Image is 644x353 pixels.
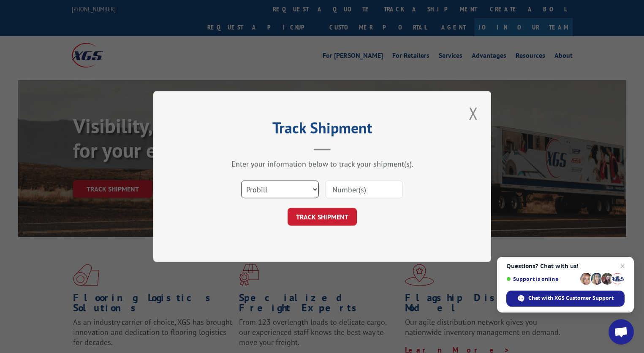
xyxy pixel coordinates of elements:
[609,319,634,345] a: Open chat
[506,263,625,269] span: Questions? Chat with us!
[506,291,625,307] span: Chat with XGS Customer Support
[196,159,449,169] div: Enter your information below to track your shipment(s).
[196,122,449,138] h2: Track Shipment
[325,181,403,198] input: Number(s)
[466,102,481,125] button: Close modal
[288,208,357,226] button: TRACK SHIPMENT
[506,276,577,282] span: Support is online
[528,294,614,302] span: Chat with XGS Customer Support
